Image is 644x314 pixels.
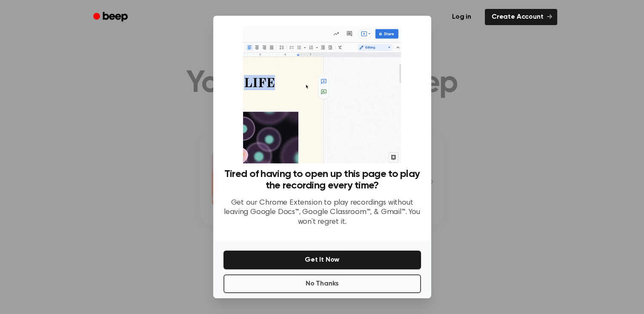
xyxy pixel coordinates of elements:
[243,26,401,163] img: Beep extension in action
[444,7,480,27] a: Log in
[223,274,421,293] button: No Thanks
[223,168,421,191] h3: Tired of having to open up this page to play the recording every time?
[87,9,135,26] a: Beep
[223,251,421,269] button: Get It Now
[223,198,421,227] p: Get our Chrome Extension to play recordings without leaving Google Docs™, Google Classroom™, & Gm...
[485,9,557,25] a: Create Account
